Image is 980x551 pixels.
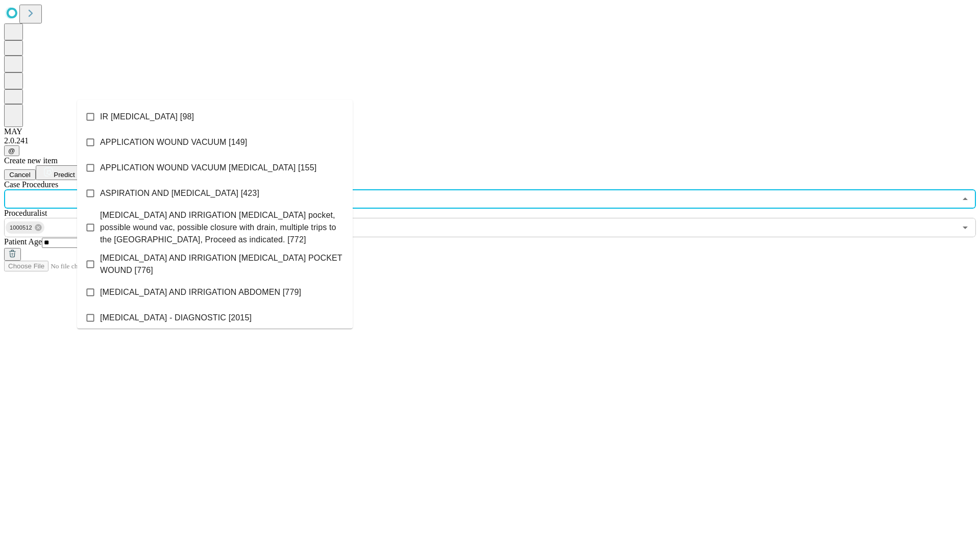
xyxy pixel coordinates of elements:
div: 1000512 [6,221,44,234]
span: IR [MEDICAL_DATA] [98] [100,111,194,123]
button: Predict [36,165,83,180]
button: Cancel [4,169,36,180]
span: APPLICATION WOUND VACUUM [149] [100,136,247,148]
span: ASPIRATION AND [MEDICAL_DATA] [423] [100,187,259,199]
button: Close [958,192,972,206]
span: @ [8,147,15,155]
span: [MEDICAL_DATA] AND IRRIGATION ABDOMEN [779] [100,286,301,298]
div: MAY [4,127,976,136]
div: 2.0.241 [4,136,976,145]
span: APPLICATION WOUND VACUUM [MEDICAL_DATA] [155] [100,162,316,174]
button: Open [958,220,972,235]
span: Create new item [4,156,58,165]
span: Proceduralist [4,209,47,217]
span: Patient Age [4,237,42,246]
span: Scheduled Procedure [4,180,58,189]
span: Cancel [9,171,31,179]
span: Predict [54,171,75,179]
span: 1000512 [6,222,36,234]
span: [MEDICAL_DATA] - DIAGNOSTIC [2015] [100,312,252,324]
span: [MEDICAL_DATA] AND IRRIGATION [MEDICAL_DATA] POCKET WOUND [776] [100,252,345,277]
button: @ [4,145,19,156]
span: [MEDICAL_DATA] AND IRRIGATION [MEDICAL_DATA] pocket, possible wound vac, possible closure with dr... [100,209,345,246]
